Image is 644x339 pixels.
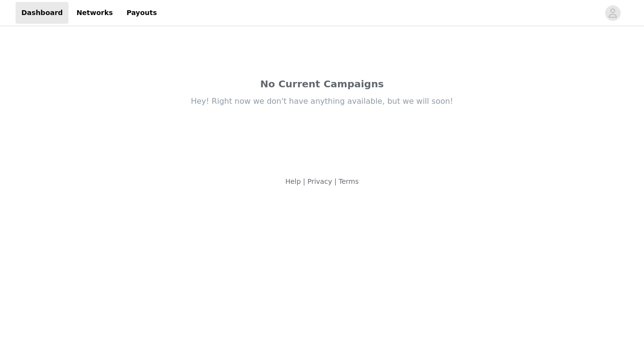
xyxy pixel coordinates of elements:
span: | [334,178,337,185]
a: Privacy [307,178,332,185]
a: Payouts [120,2,163,24]
a: Networks [70,2,119,24]
span: | [303,178,305,185]
a: Dashboard [16,2,68,24]
div: Hey! Right now we don't have anything available, but we will soon! [118,96,526,107]
div: avatar [608,5,617,21]
a: Terms [339,178,358,185]
a: Help [285,178,301,185]
div: No Current Campaigns [118,77,526,91]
